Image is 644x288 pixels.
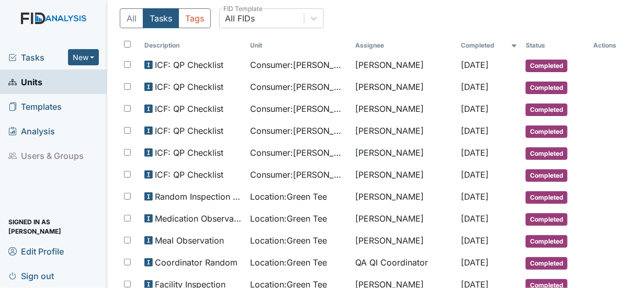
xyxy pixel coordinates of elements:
[461,82,489,92] span: [DATE]
[8,98,62,114] span: Templates
[120,8,211,28] div: Type filter
[155,102,223,115] span: ICF: QP Checklist
[352,54,457,76] td: [PERSON_NAME]
[250,102,347,115] span: Consumer : [PERSON_NAME]
[526,169,568,182] span: Completed
[140,37,246,54] th: Toggle SortBy
[155,234,224,247] span: Meal Observation
[461,235,489,246] span: [DATE]
[250,124,347,137] span: Consumer : [PERSON_NAME]
[250,256,327,269] span: Location : Green Tee
[155,168,223,181] span: ICF: QP Checklist
[352,76,457,98] td: [PERSON_NAME]
[526,60,568,72] span: Completed
[526,235,568,248] span: Completed
[526,82,568,94] span: Completed
[461,257,489,268] span: [DATE]
[457,37,522,54] th: Toggle SortBy
[526,191,568,204] span: Completed
[143,8,179,28] button: Tasks
[155,212,242,225] span: Medication Observation Checklist
[120,8,143,28] button: All
[526,125,568,138] span: Completed
[352,142,457,164] td: [PERSON_NAME]
[352,230,457,252] td: [PERSON_NAME]
[461,103,489,114] span: [DATE]
[352,252,457,274] td: QA QI Coordinator
[461,147,489,158] span: [DATE]
[461,60,489,70] span: [DATE]
[8,243,64,259] span: Edit Profile
[8,268,54,284] span: Sign out
[352,120,457,142] td: [PERSON_NAME]
[461,191,489,202] span: [DATE]
[8,51,68,64] a: Tasks
[155,146,223,159] span: ICF: QP Checklist
[246,37,352,54] th: Toggle SortBy
[250,80,347,93] span: Consumer : [PERSON_NAME]
[68,49,99,65] button: New
[250,234,327,247] span: Location : Green Tee
[526,213,568,226] span: Completed
[352,98,457,120] td: [PERSON_NAME]
[461,213,489,224] span: [DATE]
[155,80,223,93] span: ICF: QP Checklist
[461,169,489,180] span: [DATE]
[352,164,457,186] td: [PERSON_NAME]
[250,190,327,203] span: Location : Green Tee
[526,147,568,160] span: Completed
[589,37,631,54] th: Actions
[250,168,347,181] span: Consumer : [PERSON_NAME]
[250,146,347,159] span: Consumer : [PERSON_NAME]
[526,257,568,270] span: Completed
[155,124,223,137] span: ICF: QP Checklist
[155,256,238,269] span: Coordinator Random
[124,41,131,48] input: Toggle All Rows Selected
[522,37,589,54] th: Toggle SortBy
[352,208,457,230] td: [PERSON_NAME]
[8,123,55,139] span: Analysis
[352,186,457,208] td: [PERSON_NAME]
[225,12,255,25] div: All FIDs
[352,37,457,54] th: Assignee
[155,190,242,203] span: Random Inspection for Evening
[8,218,99,235] span: Signed in as [PERSON_NAME]
[8,74,42,90] span: Units
[461,125,489,136] span: [DATE]
[526,103,568,116] span: Completed
[250,212,327,225] span: Location : Green Tee
[155,59,223,71] span: ICF: QP Checklist
[178,8,211,28] button: Tags
[250,59,347,71] span: Consumer : [PERSON_NAME]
